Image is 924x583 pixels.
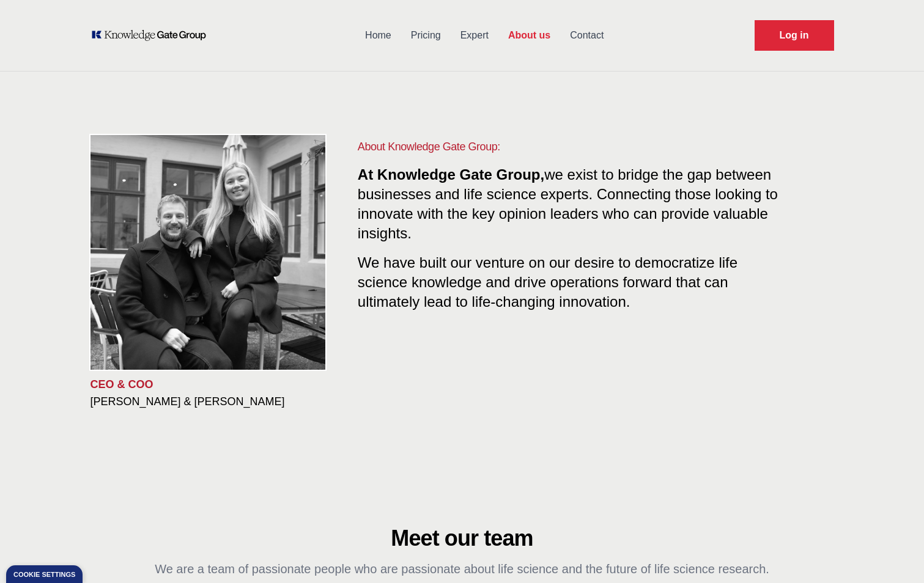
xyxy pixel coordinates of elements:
[91,135,325,370] img: KOL management, KEE, Therapy area experts
[401,20,451,51] a: Pricing
[358,166,778,241] span: we exist to bridge the gap between businesses and life science experts. Connecting those looking ...
[498,20,560,51] a: About us
[91,29,215,42] a: KOL Knowledge Platform: Talk to Key External Experts (KEE)
[91,377,338,392] p: CEO & COO
[755,20,834,51] a: Request Demo
[149,560,775,577] p: We are a team of passionate people who are passionate about life science and the future of life s...
[560,20,613,51] a: Contact
[358,249,737,310] span: We have built our venture on our desire to democratize life science knowledge and drive operation...
[358,138,785,155] h1: About Knowledge Gate Group:
[149,526,775,551] h2: Meet our team
[91,394,338,409] h3: [PERSON_NAME] & [PERSON_NAME]
[13,571,75,578] div: Cookie settings
[863,524,924,583] iframe: Chat Widget
[355,20,401,51] a: Home
[358,166,544,183] span: At Knowledge Gate Group,
[451,20,498,51] a: Expert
